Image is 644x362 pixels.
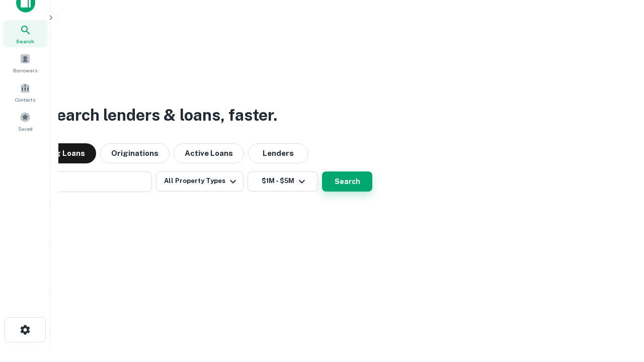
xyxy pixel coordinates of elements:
[100,143,170,163] button: Originations
[248,171,318,192] button: $1M - $5M
[3,49,47,76] a: Borrowers
[3,20,47,47] a: Search
[3,108,47,135] a: Saved
[174,143,244,163] button: Active Loans
[3,78,47,106] a: Contacts
[594,282,644,330] iframe: Chat Widget
[248,143,308,163] button: Lenders
[15,96,35,104] span: Contacts
[322,171,372,192] button: Search
[16,37,34,45] span: Search
[156,171,244,192] button: All Property Types
[18,125,33,133] span: Saved
[46,103,277,127] h3: Search lenders & loans, faster.
[13,66,37,74] span: Borrowers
